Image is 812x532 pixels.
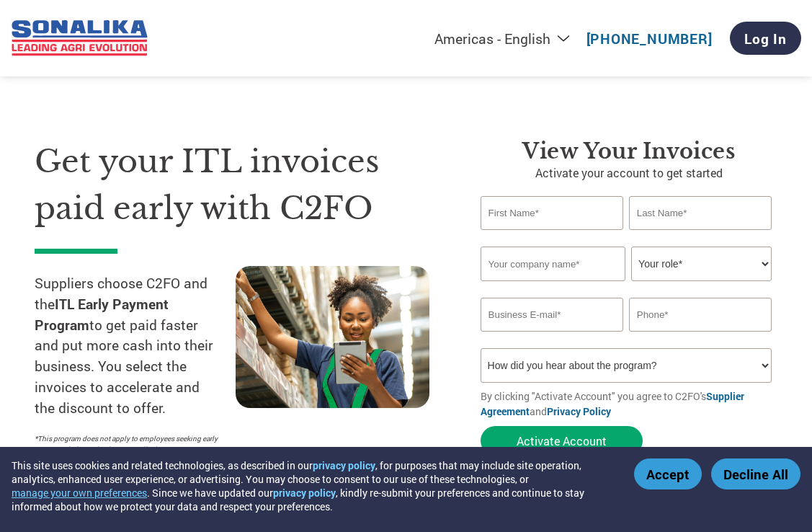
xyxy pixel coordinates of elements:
[481,247,625,281] input: Your company name*
[481,164,777,182] p: Activate your account to get started
[629,231,772,241] div: Invalid last name or last name is too long
[273,486,336,500] a: privacy policy
[481,298,623,332] input: Invalid Email format
[634,458,702,489] button: Accept
[629,298,772,332] input: Phone*
[35,433,221,455] p: *This program does not apply to employees seeking early access to their paychecks or payroll adva...
[313,458,375,472] a: privacy policy
[730,22,801,55] a: Log In
[629,333,772,342] div: Inavlid Phone Number
[35,138,437,231] h1: Get your ITL invoices paid early with C2FO
[711,458,800,489] button: Decline All
[631,247,772,281] select: Title/Role
[481,231,623,241] div: Invalid first name or first name is too long
[11,19,148,58] img: ITL
[481,333,623,342] div: Inavlid Email Address
[481,389,744,418] a: Supplier Agreement
[236,266,429,408] img: supply chain worker
[35,295,169,334] strong: ITL Early Payment Program
[481,426,643,456] button: Activate Account
[12,458,613,513] div: This site uses cookies and related technologies, as described in our , for purposes that may incl...
[547,404,611,418] a: Privacy Policy
[629,196,772,230] input: Last Name*
[481,283,772,292] div: Invalid company name or company name is too long
[481,389,777,419] p: By clicking "Activate Account" you agree to C2FO's and
[12,486,147,500] button: manage your own preferences
[481,196,623,230] input: First Name*
[586,30,713,48] a: [PHONE_NUMBER]
[481,138,777,164] h3: View Your Invoices
[35,273,236,419] p: Suppliers choose C2FO and the to get paid faster and put more cash into their business. You selec...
